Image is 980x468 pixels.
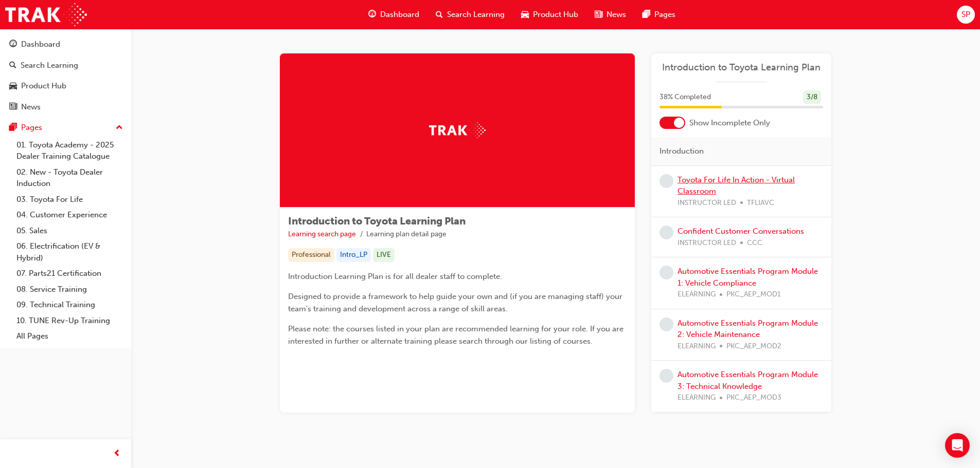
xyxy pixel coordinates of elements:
span: CCC [747,237,762,249]
span: Product Hub [533,9,578,21]
a: News [4,98,127,117]
span: learningRecordVerb_NONE-icon [660,174,673,188]
span: car-icon [521,8,529,21]
a: Dashboard [4,35,127,54]
span: Show Incomplete Only [689,117,770,129]
span: guage-icon [9,40,17,49]
span: Search Learning [447,9,505,21]
button: SP [957,6,975,24]
span: Please note: the courses listed in your plan are recommended learning for your role. If you are i... [288,324,626,346]
div: Search Learning [21,60,78,71]
span: PKC_AEP_MOD1 [726,289,781,301]
div: Intro_LP [336,248,371,262]
div: Dashboard [21,39,60,50]
div: Pages [21,122,42,134]
span: news-icon [595,8,602,21]
a: 10. TUNE Rev-Up Training [12,313,127,329]
li: Learning plan detail page [366,229,447,240]
a: Automotive Essentials Program Module 2: Vehicle Maintenance [678,319,818,340]
span: PKC_AEP_MOD2 [726,341,781,352]
a: Automotive Essentials Program Module 3: Technical Knowledge [678,370,818,391]
div: Product Hub [21,80,66,92]
span: 38 % Completed [660,91,711,103]
a: 07. Parts21 Certification [12,266,127,282]
button: Pages [4,118,127,137]
a: Search Learning [4,56,127,75]
span: Pages [654,9,675,21]
a: 08. Service Training [12,282,127,297]
span: search-icon [436,8,443,21]
span: prev-icon [113,447,121,460]
a: news-iconNews [586,4,634,25]
span: Introduction Learning Plan is for all dealer staff to complete. [288,272,502,281]
div: News [21,101,41,113]
img: Trak [5,3,87,26]
span: pages-icon [9,123,17,133]
a: 06. Electrification (EV & Hybrid) [12,238,127,266]
a: Automotive Essentials Program Module 1: Vehicle Compliance [678,267,818,288]
span: learningRecordVerb_NONE-icon [660,266,673,279]
a: Toyota For Life In Action - Virtual Classroom [678,175,795,196]
a: pages-iconPages [634,4,684,25]
span: Introduction to Toyota Learning Plan [288,215,466,227]
span: INSTRUCTOR LED [678,237,736,249]
a: 02. New - Toyota Dealer Induction [12,164,127,192]
span: INSTRUCTOR LED [678,197,736,209]
span: pages-icon [643,8,650,21]
a: Product Hub [4,77,127,96]
img: Trak [429,122,486,138]
span: guage-icon [368,8,376,21]
span: ELEARNING [678,341,716,352]
span: search-icon [9,61,16,70]
span: news-icon [9,103,17,112]
a: All Pages [12,328,127,344]
a: Introduction to Toyota Learning Plan [660,62,823,73]
span: ELEARNING [678,289,716,301]
span: learningRecordVerb_NONE-icon [660,226,673,239]
span: News [607,9,626,21]
span: ELEARNING [678,392,716,404]
div: Professional [288,248,334,262]
span: Dashboard [380,9,419,21]
span: SP [961,9,970,21]
span: learningRecordVerb_NONE-icon [660,317,673,331]
a: Confident Customer Conversations [678,227,804,236]
div: LIVE [373,248,395,262]
a: search-iconSearch Learning [427,4,513,25]
div: 3 / 8 [803,90,821,104]
a: car-iconProduct Hub [513,4,586,25]
span: TFLIAVC [747,197,774,209]
span: car-icon [9,82,17,91]
button: DashboardSearch LearningProduct HubNews [4,33,127,118]
a: Learning search page [288,230,356,238]
span: learningRecordVerb_NONE-icon [660,369,673,383]
a: 04. Customer Experience [12,207,127,223]
span: Designed to provide a framework to help guide your own and (if you are managing staff) your team'... [288,292,625,313]
a: 01. Toyota Academy - 2025 Dealer Training Catalogue [12,137,127,164]
a: 03. Toyota For Life [12,192,127,208]
div: Open Intercom Messenger [945,433,970,458]
a: guage-iconDashboard [360,4,427,25]
span: up-icon [116,121,123,135]
span: PKC_AEP_MOD3 [726,392,781,404]
span: Introduction [660,145,704,157]
a: 09. Technical Training [12,297,127,313]
a: 05. Sales [12,223,127,239]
